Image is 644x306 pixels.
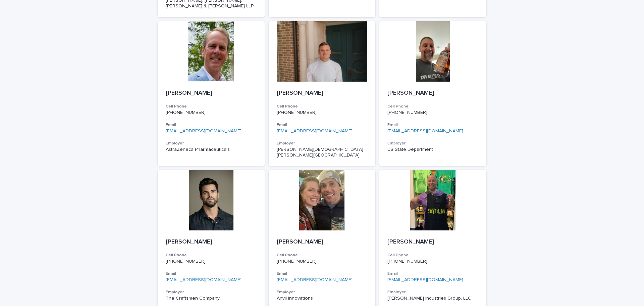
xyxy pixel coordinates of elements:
a: [PHONE_NUMBER] [166,110,206,115]
a: [EMAIL_ADDRESS][DOMAIN_NAME] [387,277,463,282]
a: [PHONE_NUMBER] [387,110,427,115]
h3: Cell Phone [387,104,478,109]
p: The Craftsmen Company [166,296,257,301]
p: US State Department [387,147,478,152]
h3: Employer [277,141,368,146]
a: [PHONE_NUMBER] [277,110,317,115]
p: [PERSON_NAME] [387,90,478,97]
h3: Employer [166,290,257,295]
p: [PERSON_NAME] [387,238,478,246]
a: [EMAIL_ADDRESS][DOMAIN_NAME] [166,129,241,133]
h3: Employer [277,290,368,295]
a: [EMAIL_ADDRESS][DOMAIN_NAME] [277,129,353,133]
a: [PERSON_NAME]Cell Phone[PHONE_NUMBER]Email[EMAIL_ADDRESS][DOMAIN_NAME]EmployerAstraZeneca Pharmac... [158,21,265,166]
h3: Employer [387,141,478,146]
h3: Cell Phone [166,253,257,258]
h3: Email [166,122,257,128]
h3: Employer [166,141,257,146]
a: [PHONE_NUMBER] [166,259,206,264]
p: [PERSON_NAME] Industries Group, LLC [387,296,478,301]
h3: Email [387,271,478,276]
a: [PHONE_NUMBER] [277,259,317,264]
h3: Email [277,122,368,128]
a: [PHONE_NUMBER] [387,259,427,264]
p: Anvil Innovations [277,296,368,301]
h3: Email [387,122,478,128]
p: [PERSON_NAME] [166,90,257,97]
a: [EMAIL_ADDRESS][DOMAIN_NAME] [277,277,353,282]
h3: Employer [387,290,478,295]
h3: Cell Phone [277,104,368,109]
p: AstraZeneca Pharmaceuticals [166,147,257,152]
h3: Email [166,271,257,276]
a: [EMAIL_ADDRESS][DOMAIN_NAME] [387,129,463,133]
h3: Email [277,271,368,276]
p: [PERSON_NAME] [277,90,368,97]
a: [PERSON_NAME]Cell Phone[PHONE_NUMBER]Email[EMAIL_ADDRESS][DOMAIN_NAME]EmployerUS State Department [379,21,486,166]
p: [PERSON_NAME] [277,238,368,246]
p: [PERSON_NAME] [166,238,257,246]
h3: Cell Phone [387,253,478,258]
a: [EMAIL_ADDRESS][DOMAIN_NAME] [166,277,241,282]
p: [PERSON_NAME][DEMOGRAPHIC_DATA][PERSON_NAME][GEOGRAPHIC_DATA] [277,147,368,158]
a: [PERSON_NAME]Cell Phone[PHONE_NUMBER]Email[EMAIL_ADDRESS][DOMAIN_NAME]Employer[PERSON_NAME][DEMOG... [269,21,376,166]
h3: Cell Phone [277,253,368,258]
h3: Cell Phone [166,104,257,109]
